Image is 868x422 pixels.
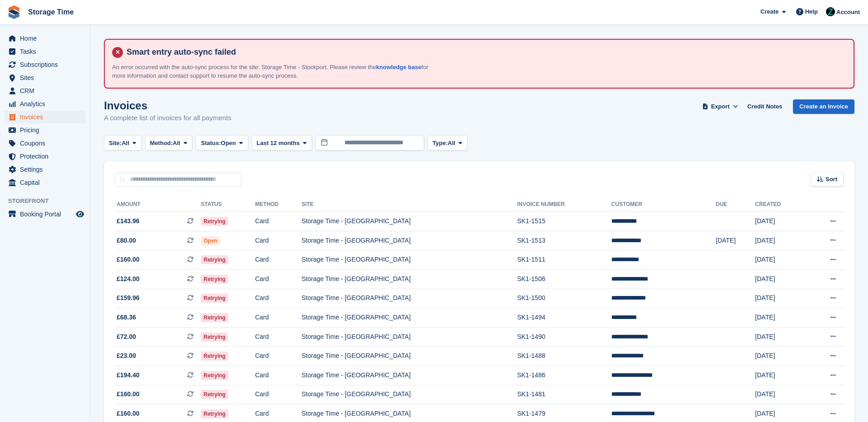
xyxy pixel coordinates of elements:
span: CRM [20,84,74,97]
span: £159.96 [117,293,140,303]
span: Export [711,102,730,111]
span: Protection [20,150,74,163]
span: Storefront [8,197,90,206]
td: [DATE] [755,308,806,328]
span: Retrying [201,333,228,342]
td: [DATE] [716,231,755,250]
span: Analytics [20,98,74,110]
td: Storage Time - [GEOGRAPHIC_DATA] [302,385,517,404]
td: SK1-1490 [517,327,611,347]
td: Storage Time - [GEOGRAPHIC_DATA] [302,231,517,250]
th: Created [755,197,806,212]
button: Site: All [104,136,142,150]
span: Last 12 months [257,139,300,148]
span: £124.00 [117,274,140,284]
span: Settings [20,163,74,176]
button: Type: All [428,136,467,150]
a: menu [5,163,85,176]
span: Retrying [201,313,228,322]
td: SK1-1486 [517,366,611,385]
span: £80.00 [117,236,136,245]
span: Retrying [201,275,228,284]
span: Site: [109,139,122,148]
span: Coupons [20,137,74,150]
td: [DATE] [755,289,806,308]
a: menu [5,84,85,97]
span: All [173,139,180,148]
span: Tasks [20,45,74,58]
p: An error occurred with the auto-sync process for the site: Storage Time - Stockport. Please revie... [112,63,429,80]
td: SK1-1494 [517,308,611,328]
span: Invoices [20,111,74,123]
td: SK1-1511 [517,250,611,270]
span: Retrying [201,371,228,380]
span: Subscriptions [20,58,74,71]
th: Due [716,197,755,212]
a: Storage Time [24,5,77,19]
td: Card [255,212,302,231]
span: £160.00 [117,389,140,399]
td: Storage Time - [GEOGRAPHIC_DATA] [302,250,517,270]
td: [DATE] [755,327,806,347]
span: Type: [433,139,448,148]
span: Retrying [201,352,228,361]
span: Create [760,7,778,16]
a: menu [5,98,85,110]
span: £68.36 [117,313,136,322]
td: Card [255,269,302,289]
span: Status: [201,139,221,148]
img: Zain Sarwar [826,7,835,16]
p: A complete list of invoices for all payments [104,113,231,123]
span: Home [20,32,74,45]
a: menu [5,71,85,84]
td: Storage Time - [GEOGRAPHIC_DATA] [302,327,517,347]
a: menu [5,208,85,220]
td: Storage Time - [GEOGRAPHIC_DATA] [302,347,517,366]
span: Account [836,8,860,17]
td: Card [255,327,302,347]
td: SK1-1488 [517,347,611,366]
td: [DATE] [755,385,806,404]
span: Pricing [20,124,74,136]
th: Method [255,197,302,212]
a: knowledge base [376,64,421,70]
button: Export [700,99,740,114]
td: Storage Time - [GEOGRAPHIC_DATA] [302,366,517,385]
h4: Smart entry auto-sync failed [123,47,846,57]
a: menu [5,137,85,150]
span: £143.96 [117,216,140,226]
th: Site [302,197,517,212]
h1: Invoices [104,99,231,112]
span: £23.00 [117,351,136,361]
a: menu [5,124,85,136]
a: menu [5,150,85,163]
a: menu [5,111,85,123]
span: Sort [826,175,837,184]
td: [DATE] [755,347,806,366]
th: Status [201,197,255,212]
td: Storage Time - [GEOGRAPHIC_DATA] [302,269,517,289]
button: Last 12 months [252,136,312,150]
span: Retrying [201,390,228,399]
span: £194.40 [117,370,140,380]
td: SK1-1481 [517,385,611,404]
td: Card [255,385,302,404]
th: Amount [115,197,201,212]
td: Storage Time - [GEOGRAPHIC_DATA] [302,289,517,308]
span: All [448,139,455,148]
span: £160.00 [117,255,140,264]
a: menu [5,32,85,45]
td: Storage Time - [GEOGRAPHIC_DATA] [302,308,517,328]
a: menu [5,176,85,189]
a: menu [5,45,85,58]
span: Retrying [201,255,228,264]
span: Open [201,236,220,245]
td: [DATE] [755,212,806,231]
td: [DATE] [755,250,806,270]
td: [DATE] [755,366,806,385]
th: Invoice Number [517,197,611,212]
td: SK1-1515 [517,212,611,231]
span: Sites [20,71,74,84]
td: Card [255,289,302,308]
span: Retrying [201,409,228,418]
